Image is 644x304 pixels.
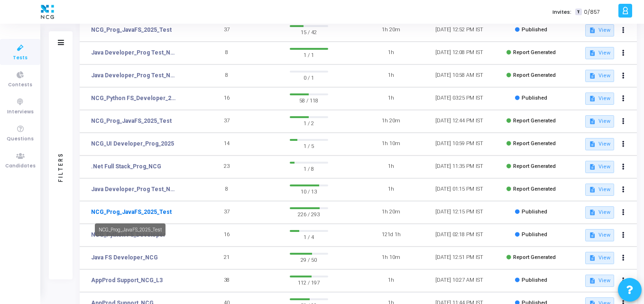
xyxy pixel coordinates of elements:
button: View [585,138,614,150]
img: logo [38,2,56,21]
span: 1 / 1 [290,50,328,59]
td: [DATE] 12:51 PM IST [425,247,494,269]
span: Report Generated [513,140,556,147]
a: NCG_UI Developer_Prog_2025 [91,139,174,148]
td: [DATE] 10:59 PM IST [425,133,494,156]
mat-icon: description [589,141,596,147]
button: View [585,24,614,37]
mat-icon: description [589,186,596,193]
div: NCG_Prog_JavaFS_2025_Test [95,223,166,236]
span: 1 / 2 [290,118,328,128]
span: 1 / 4 [290,232,328,241]
span: 1 / 8 [290,164,328,173]
td: [DATE] 11:35 PM IST [425,156,494,178]
span: Published [522,277,547,283]
button: View [585,161,614,173]
mat-icon: description [589,118,596,125]
td: 1h [357,42,425,64]
span: Report Generated [513,254,556,260]
td: 14 [193,133,261,156]
td: 1h 10m [357,133,425,156]
button: View [585,252,614,264]
td: [DATE] 03:25 PM IST [425,87,494,110]
button: View [585,47,614,59]
span: Candidates [5,162,36,170]
button: View [585,206,614,219]
div: Filters [56,115,65,219]
td: 1h [357,178,425,201]
span: 226 / 293 [290,209,328,219]
span: Interviews [7,108,34,116]
mat-icon: description [589,255,596,261]
td: [DATE] 02:18 PM IST [425,224,494,247]
span: 112 / 197 [290,277,328,287]
mat-icon: description [589,164,596,170]
td: 1h [357,269,425,292]
a: NCG_Python FS_Developer_2025 [91,94,178,102]
span: 29 / 50 [290,255,328,264]
span: Report Generated [513,72,556,78]
td: [DATE] 10:58 AM IST [425,64,494,87]
span: Questions [7,135,34,143]
td: 1h [357,156,425,178]
td: 8 [193,64,261,87]
td: 8 [193,42,261,64]
td: 37 [193,110,261,133]
button: View [585,70,614,82]
span: Published [522,209,547,215]
td: 8 [193,178,261,201]
span: Contests [8,81,32,89]
span: Report Generated [513,49,556,55]
span: Report Generated [513,118,556,124]
td: 23 [193,156,261,178]
td: 121d 1h [357,224,425,247]
mat-icon: description [589,277,596,284]
td: 16 [193,87,261,110]
td: 1h 20m [357,19,425,42]
span: 15 / 42 [290,27,328,37]
td: 1h [357,64,425,87]
a: NCG_Prog_JavaFS_2025_Test [91,26,172,34]
a: AppProd Support_NCG_L3 [91,276,163,285]
td: 1h 10m [357,247,425,269]
span: Tests [13,54,28,62]
td: [DATE] 12:44 PM IST [425,110,494,133]
td: 37 [193,19,261,42]
span: T [575,9,581,16]
td: 1h [357,87,425,110]
td: [DATE] 01:15 PM IST [425,178,494,201]
td: [DATE] 12:52 PM IST [425,19,494,42]
span: 10 / 13 [290,186,328,196]
a: .Net Full Stack_Prog_NCG [91,162,161,171]
mat-icon: description [589,50,596,56]
button: View [585,184,614,196]
mat-icon: description [589,232,596,239]
td: 37 [193,201,261,224]
mat-icon: description [589,95,596,102]
span: Published [522,27,547,33]
span: 1 / 5 [290,141,328,150]
a: NCG_Prog_JavaFS_2025_Test [91,117,172,125]
td: 21 [193,247,261,269]
td: 1h 20m [357,201,425,224]
button: View [585,229,614,241]
a: Java Developer_Prog Test_NCG [91,71,178,80]
td: 38 [193,269,261,292]
mat-icon: description [589,209,596,216]
button: View [585,92,614,105]
td: 1h 20m [357,110,425,133]
a: NCG_Prog_JavaFS_2025_Test [91,208,172,216]
span: 0/857 [584,8,600,16]
mat-icon: description [589,27,596,34]
a: Java FS Developer_NCG [91,253,158,262]
td: [DATE] 12:15 PM IST [425,201,494,224]
span: 0 / 1 [290,73,328,82]
span: Report Generated [513,186,556,192]
span: Published [522,231,547,238]
a: Java Developer_Prog Test_NCG [91,185,178,193]
mat-icon: description [589,73,596,79]
label: Invites: [552,8,571,16]
span: Published [522,95,547,101]
span: Report Generated [513,163,556,169]
button: View [585,115,614,128]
